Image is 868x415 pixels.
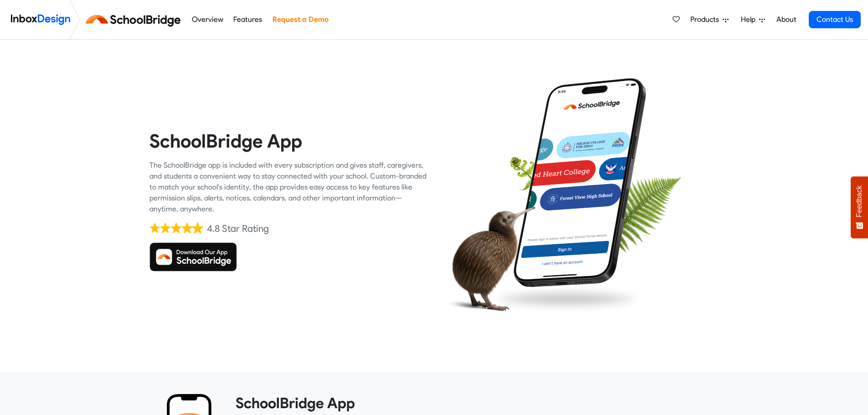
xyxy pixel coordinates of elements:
img: phone.png [507,77,653,288]
button: Feedback - Show survey [851,176,868,238]
heading: SchoolBridge App [236,394,712,412]
a: Features [231,10,265,29]
img: Download SchoolBridge App [149,242,237,272]
a: About [774,10,799,29]
span: Help [741,14,759,25]
a: Help [737,10,769,29]
img: schoolbridge logo [84,9,186,31]
img: shadow.png [488,282,646,316]
heading: SchoolBridge App [149,129,427,153]
span: Feedback [855,185,863,217]
div: 4.8 Star Rating [207,222,269,236]
span: Products [690,14,723,25]
a: Contact Us [809,11,861,28]
img: kiwi_bird.png [441,198,535,319]
a: Overview [189,10,226,29]
div: The SchoolBridge app is included with every subscription and gives staff, caregivers, and student... [149,160,427,215]
a: Request a Demo [270,10,331,29]
a: Products [687,10,732,29]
